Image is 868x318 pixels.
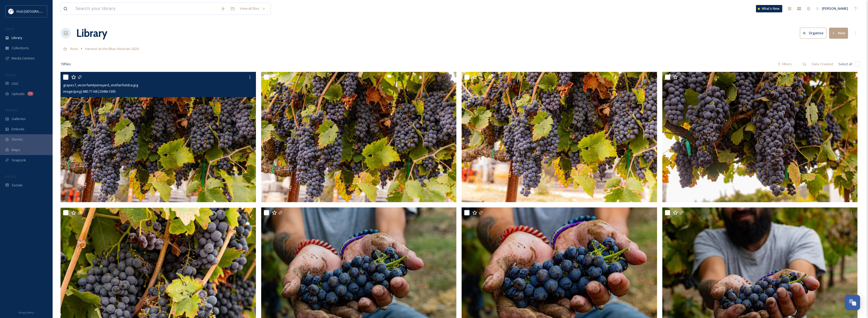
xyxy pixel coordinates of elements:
span: WIDGETS [5,108,17,112]
span: Stories [12,137,23,142]
img: grapes5_vezerfamilyvineyard_visitfairfieldca.jpg [662,72,858,202]
span: Socials [12,183,23,188]
span: SnapLink [12,158,26,163]
a: View all files [237,3,268,14]
span: Galleries [12,116,26,121]
button: Organise [800,28,826,38]
div: Filters [775,59,794,69]
span: Maps [12,147,20,152]
button: Open Chat [845,295,860,310]
a: Organise [800,28,829,38]
span: MEDIA [5,27,14,31]
span: Media Centres [12,56,35,61]
a: Harvest at the Blue Victorian 2024 [85,46,139,52]
span: Root [70,46,78,51]
a: What's New [756,5,782,12]
img: grapes6_vezerfamilyvineyard_visitfairfieldca.jpg [261,72,457,202]
span: COLLECT [5,73,17,77]
a: Library [76,25,107,41]
img: grapes4_vezerfamilyvineyard_visitfairfieldca.jpg [462,72,657,202]
span: grapes7_vezerfamilyvineyard_visitfairfieldca.jpg [63,83,138,87]
span: Embeds [12,127,24,132]
button: New [829,28,848,38]
span: SOCIALS [5,175,16,178]
img: visitfairfieldca_logo.jpeg [8,9,14,14]
span: Collections [12,46,29,51]
span: Library [12,35,22,40]
span: Privacy Policy [19,311,34,314]
span: Uploads [12,91,25,96]
a: Privacy Policy [19,309,34,315]
span: Select all [838,62,852,67]
a: [PERSON_NAME] [813,3,851,14]
span: 19 file s [60,62,71,67]
img: grapes7_vezerfamilyvineyard_visitfairfieldca.jpg [60,72,256,202]
span: Visit [GEOGRAPHIC_DATA] [16,9,57,14]
span: UGC [12,81,19,86]
input: Search your library [73,3,218,14]
div: 53 [27,92,33,96]
a: Root [70,46,78,52]
span: Harvest at the Blue Victorian 2024 [85,46,139,51]
span: [PERSON_NAME] [822,6,848,11]
span: image/jpeg | 480.71 kB | 2048 x 1365 [63,89,116,94]
div: Date Created [809,59,836,69]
